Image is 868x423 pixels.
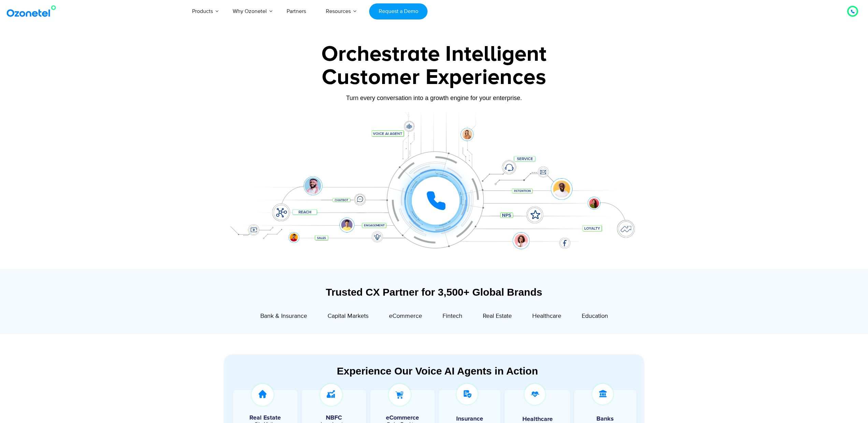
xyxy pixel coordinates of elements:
span: Fintech [443,312,462,320]
h5: Real Estate [236,415,294,421]
span: eCommerce [389,312,422,320]
h5: Banks [578,416,633,422]
a: Request a Demo [369,3,428,19]
div: Experience Our Voice AI Agents in Action [231,365,644,377]
a: Education [582,312,608,323]
span: Healthcare [532,312,561,320]
div: Orchestrate Intelligent [221,43,647,65]
a: Real Estate [483,312,512,323]
h5: Healthcare [510,416,565,422]
a: Capital Markets [328,312,368,323]
h5: eCommerce [374,415,431,421]
span: Real Estate [483,312,512,320]
span: Bank & Insurance [260,312,307,320]
a: Fintech [443,312,462,323]
div: Trusted CX Partner for 3,500+ Global Brands [224,286,644,298]
h5: Insurance [442,416,497,422]
a: Bank & Insurance [260,312,307,323]
a: eCommerce [389,312,422,323]
a: Healthcare [532,312,561,323]
div: Turn every conversation into a growth engine for your enterprise. [221,94,647,102]
h5: NBFC [305,415,363,421]
span: Education [582,312,608,320]
div: Customer Experiences [221,61,647,94]
span: Capital Markets [328,312,368,320]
